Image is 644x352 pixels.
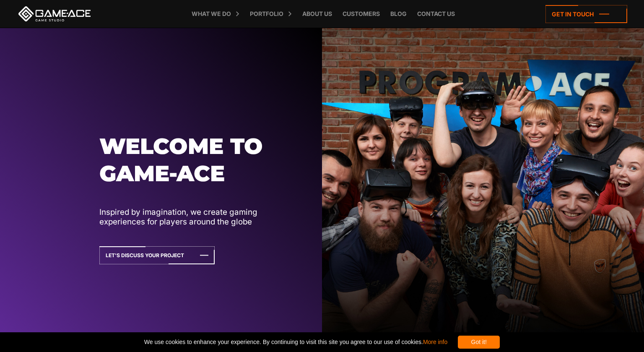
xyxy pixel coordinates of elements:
span: We use cookies to enhance your experience. By continuing to visit this site you agree to our use ... [144,336,447,349]
p: Inspired by imagination, we create gaming experiences for players around the globe [99,207,298,227]
img: About us main [322,28,644,351]
a: Get in touch [545,5,627,23]
div: Got it! [458,336,500,349]
a: Let's Discuss Your Project [99,246,215,264]
h1: Welcome to Game-ace [99,133,298,188]
a: More info [423,339,447,345]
